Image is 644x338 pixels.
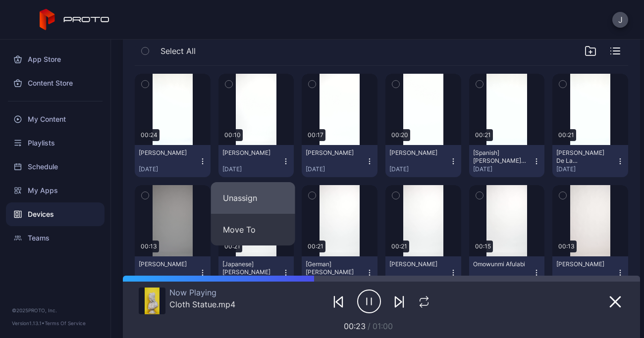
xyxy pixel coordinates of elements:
[218,256,294,289] button: [Japanese] [PERSON_NAME][DATE]
[552,145,628,177] button: [PERSON_NAME] De La [PERSON_NAME][DATE]
[556,260,611,268] div: Stephanie Powers
[139,165,199,173] div: [DATE]
[473,149,528,165] div: [Spanish] Lidia De La Cruz
[302,145,377,177] button: [PERSON_NAME][DATE]
[222,260,277,276] div: [Japanese] Juliana Yirenky
[469,256,545,289] button: Omowunmi Afulabi[DATE]
[12,306,99,314] div: © 2025 PROTO, Inc.
[302,256,377,289] button: [German] [PERSON_NAME][DATE]
[6,71,105,95] a: Content Store
[473,260,528,268] div: Omowunmi Afulabi
[139,260,193,268] div: Isabella Langin
[556,165,616,173] div: [DATE]
[612,12,628,28] button: J
[306,165,366,173] div: [DATE]
[211,214,295,245] button: Move To
[389,260,444,268] div: Juliana Yirenky
[6,226,105,250] a: Teams
[6,48,105,71] a: App Store
[368,321,371,331] span: /
[45,320,86,326] a: Terms Of Service
[344,321,366,331] span: 00:23
[222,149,277,157] div: Kana Oki
[6,202,105,226] a: Devices
[6,155,105,179] a: Schedule
[12,320,45,326] span: Version 1.13.1 •
[385,145,461,177] button: [PERSON_NAME][DATE]
[469,145,545,177] button: [Spanish] [PERSON_NAME] De La [PERSON_NAME][DATE]
[6,107,105,131] a: My Content
[556,149,611,165] div: Lidia De La Cruz
[135,256,211,289] button: [PERSON_NAME][DATE]
[6,179,105,202] a: My Apps
[306,260,360,276] div: [German] Juliana Yirenky
[169,288,235,297] div: Now Playing
[389,149,444,157] div: Beth White
[218,145,294,177] button: [PERSON_NAME][DATE]
[473,165,533,173] div: [DATE]
[222,165,282,173] div: [DATE]
[211,182,295,214] button: Unassign
[169,299,235,309] div: Cloth Statue.mp4
[139,149,193,157] div: Andrea Braun
[6,131,105,155] a: Playlists
[161,45,196,57] span: Select All
[306,149,360,157] div: Mindy Honcoop
[135,145,211,177] button: [PERSON_NAME][DATE]
[373,321,393,331] span: 01:00
[385,256,461,289] button: [PERSON_NAME][DATE]
[389,165,449,173] div: [DATE]
[552,256,628,289] button: [PERSON_NAME][DATE]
